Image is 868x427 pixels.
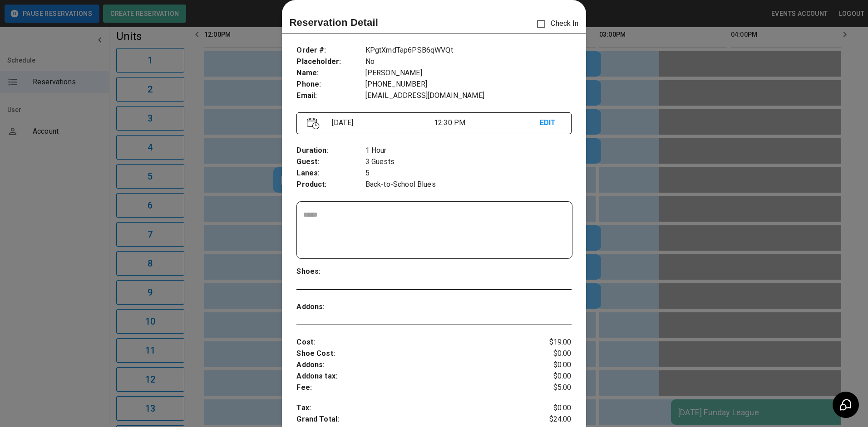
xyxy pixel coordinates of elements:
[296,168,365,179] p: Lanes :
[296,266,365,277] p: Shoes :
[296,337,525,348] p: Cost :
[365,68,572,79] p: [PERSON_NAME]
[296,348,525,359] p: Shoe Cost :
[328,117,434,128] p: [DATE]
[532,15,578,34] p: Check In
[434,117,540,128] p: 12:30 PM
[296,382,525,393] p: Fee :
[289,15,378,30] p: Reservation Detail
[296,359,525,371] p: Addons :
[526,359,572,371] p: $0.00
[365,79,572,90] p: [PHONE_NUMBER]
[296,301,365,313] p: Addons :
[526,382,572,393] p: $5.00
[296,371,525,382] p: Addons tax :
[296,90,365,102] p: Email :
[296,79,365,90] p: Phone :
[365,156,572,168] p: 3 Guests
[296,145,365,156] p: Duration :
[296,68,365,79] p: Name :
[365,168,572,179] p: 5
[296,45,365,56] p: Order # :
[365,90,572,102] p: [EMAIL_ADDRESS][DOMAIN_NAME]
[526,371,572,382] p: $0.00
[365,179,572,190] p: Back-to-School Blues
[365,145,572,156] p: 1 Hour
[296,403,525,414] p: Tax :
[307,117,320,130] img: Vector
[296,156,365,168] p: Guest :
[365,45,572,56] p: KPgtXmdTap6PSB6qWVQt
[540,117,561,129] p: EDIT
[296,179,365,190] p: Product :
[526,337,572,348] p: $19.00
[365,56,572,68] p: No
[296,56,365,68] p: Placeholder :
[526,403,572,414] p: $0.00
[526,348,572,359] p: $0.00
